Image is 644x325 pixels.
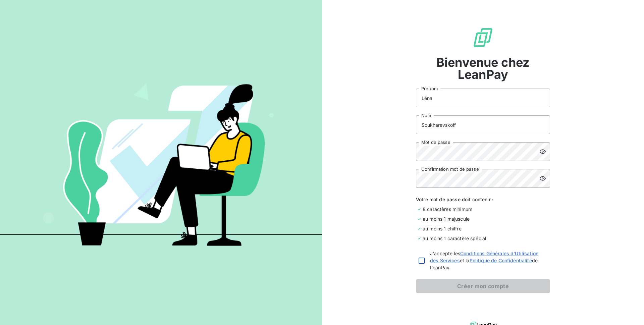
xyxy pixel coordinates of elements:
span: Votre mot de passe doit contenir : [416,196,550,203]
a: Politique de Confidentialité [470,258,532,263]
img: logo sigle [472,27,494,48]
span: J'accepte les et la de LeanPay [430,250,547,271]
input: placeholder [416,115,550,134]
span: au moins 1 caractère spécial [423,235,486,242]
span: Bienvenue chez LeanPay [416,56,550,80]
span: au moins 1 majuscule [423,215,470,222]
a: Conditions Générales d'Utilisation des Services [430,251,538,263]
button: Créer mon compte [416,279,550,293]
span: 8 caractères minimum [423,206,472,213]
span: au moins 1 chiffre [423,225,462,232]
input: placeholder [416,89,550,107]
